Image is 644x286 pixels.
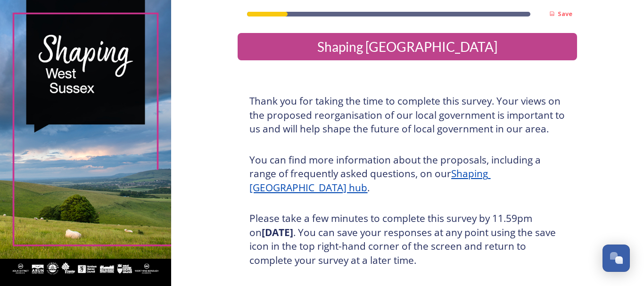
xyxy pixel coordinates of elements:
strong: [DATE] [262,226,293,239]
div: Shaping [GEOGRAPHIC_DATA] [241,37,573,57]
strong: Save [558,9,572,18]
h3: You can find more information about the proposals, including a range of frequently asked question... [249,153,565,195]
button: Open Chat [603,245,630,272]
a: Shaping [GEOGRAPHIC_DATA] hub [249,167,490,194]
h3: Thank you for taking the time to complete this survey. Your views on the proposed reorganisation ... [249,94,565,136]
h3: Please take a few minutes to complete this survey by 11.59pm on . You can save your responses at ... [249,212,565,267]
